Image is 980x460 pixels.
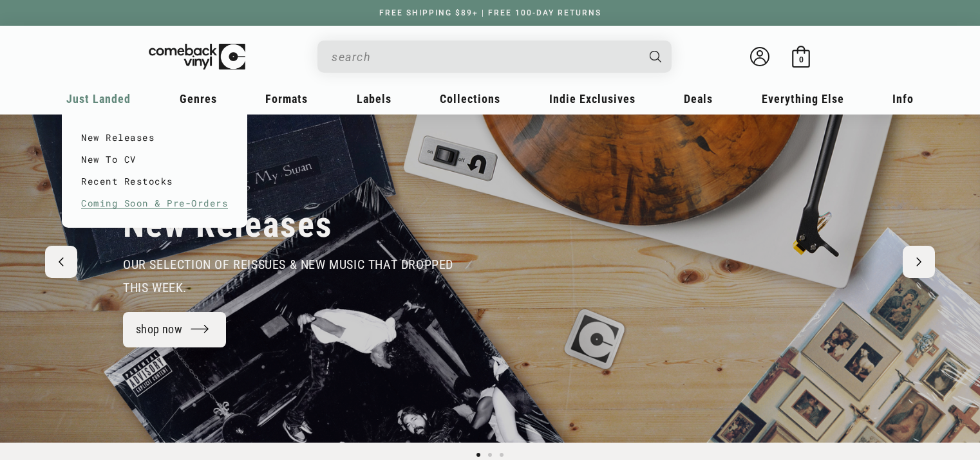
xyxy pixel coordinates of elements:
a: FREE SHIPPING $89+ | FREE 100-DAY RETURNS [366,8,614,17]
span: Labels [357,92,391,106]
span: our selection of reissues & new music that dropped this week. [123,257,453,295]
span: Info [892,92,914,106]
a: Recent Restocks [81,170,228,192]
span: Just Landed [66,92,131,106]
a: New Releases [81,127,228,149]
span: 0 [799,55,804,64]
span: Collections [440,92,500,106]
a: New To CV [81,149,228,170]
span: Genres [180,92,217,106]
span: Deals [684,92,713,106]
input: When autocomplete results are available use up and down arrows to review and enter to select [332,44,637,70]
a: Coming Soon & Pre-Orders [81,192,228,214]
a: shop now [123,312,226,347]
span: Indie Exclusives [549,92,636,106]
span: Everything Else [762,92,844,106]
div: Search [317,41,672,73]
span: Formats [265,92,308,106]
button: Search [639,41,674,73]
button: Next slide [903,246,935,278]
button: Previous slide [45,246,77,278]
